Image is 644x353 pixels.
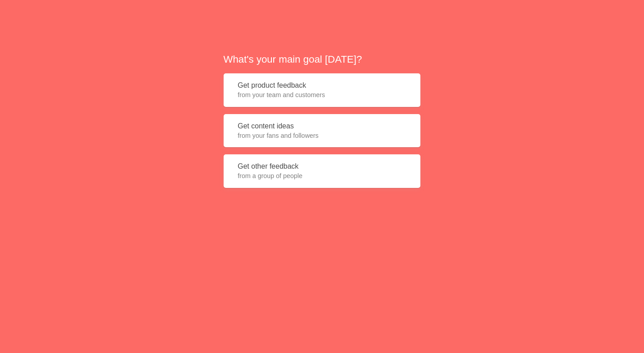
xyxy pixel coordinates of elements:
h2: What's your main goal [DATE]? [224,52,420,66]
button: Get product feedbackfrom your team and customers [224,73,420,107]
span: from your team and customers [238,90,406,99]
span: from your fans and followers [238,131,406,140]
span: from a group of people [238,171,406,180]
button: Get content ideasfrom your fans and followers [224,114,420,148]
button: Get other feedbackfrom a group of people [224,154,420,188]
